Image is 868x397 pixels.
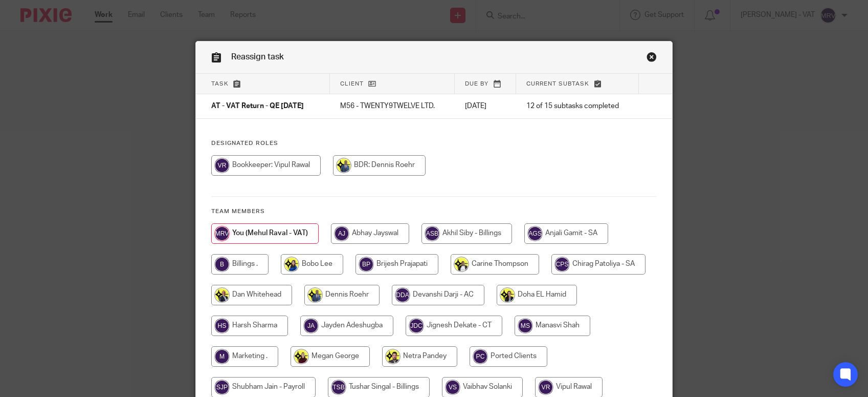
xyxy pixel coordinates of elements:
[516,94,639,119] td: 12 of 15 subtasks completed
[211,207,657,216] h4: Team members
[340,101,445,111] p: M56 - TWENTY9TWELVE LTD.
[647,52,657,66] a: Close this dialog window
[526,81,589,87] span: Current subtask
[211,103,304,110] span: AT - VAT Return - QE [DATE]
[231,53,284,61] span: Reassign task
[465,81,488,87] span: Due by
[340,81,364,87] span: Client
[211,81,229,87] span: Task
[465,101,506,111] p: [DATE]
[211,139,657,148] h4: Designated Roles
